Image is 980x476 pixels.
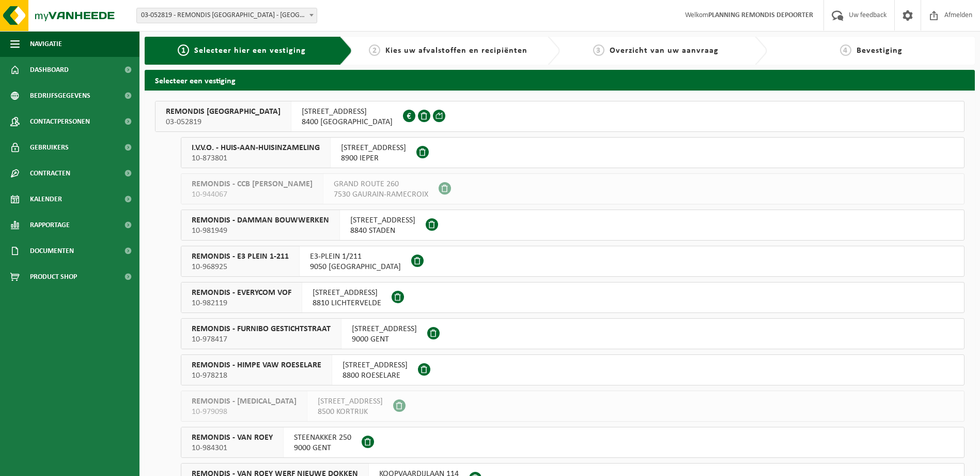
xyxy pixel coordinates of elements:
span: Rapportage [30,212,70,238]
span: 10-984301 [192,443,273,453]
span: Selecteer hier een vestiging [194,47,306,55]
span: REMONDIS - FURNIBO GESTICHTSTRAAT [192,324,331,334]
span: [STREET_ADDRESS] [352,324,417,334]
span: E3-PLEIN 1/211 [310,251,401,262]
span: 03-052819 [166,117,281,127]
button: REMONDIS - VAN ROEY 10-984301 STEENAKKER 2509000 GENT [181,427,965,458]
span: 10-978218 [192,370,321,381]
span: REMONDIS - CCB [PERSON_NAME] [192,179,313,189]
span: STEENAKKER 250 [294,433,351,443]
span: 8400 [GEOGRAPHIC_DATA] [302,117,393,127]
span: 8500 KORTRIJK [318,407,383,417]
strong: PLANNING REMONDIS DEPOORTER [708,11,813,19]
span: Navigatie [30,31,62,57]
span: Kalender [30,186,62,212]
button: REMONDIS - E3 PLEIN 1-211 10-968925 E3-PLEIN 1/2119050 [GEOGRAPHIC_DATA] [181,246,965,277]
span: Overzicht van uw aanvraag [610,47,719,55]
span: I.V.V.O. - HUIS-AAN-HUISINZAMELING [192,143,320,153]
span: Kies uw afvalstoffen en recipiënten [385,47,527,55]
span: Contracten [30,160,70,186]
span: 10-873801 [192,153,320,163]
span: 8900 IEPER [341,153,406,163]
span: 10-979098 [192,407,297,417]
span: GRAND ROUTE 260 [334,179,428,189]
span: REMONDIS - DAMMAN BOUWWERKEN [192,215,329,226]
span: [STREET_ADDRESS] [350,215,415,226]
span: Gebruikers [30,135,69,160]
span: Dashboard [30,57,69,83]
span: 03-052819 - REMONDIS WEST-VLAANDEREN - OOSTENDE [137,8,317,23]
span: REMONDIS [GEOGRAPHIC_DATA] [166,107,281,117]
span: 10-978417 [192,334,331,345]
span: 10-968925 [192,262,289,272]
button: REMONDIS - DAMMAN BOUWWERKEN 10-981949 [STREET_ADDRESS]8840 STADEN [181,210,965,241]
span: [STREET_ADDRESS] [341,143,406,153]
span: 7530 GAURAIN-RAMECROIX [334,189,428,200]
span: 9000 GENT [352,334,417,345]
span: 3 [593,44,604,56]
span: 8840 STADEN [350,226,415,236]
span: [STREET_ADDRESS] [313,288,381,298]
span: 10-982119 [192,298,291,308]
span: 10-981949 [192,226,329,236]
span: Documenten [30,238,74,264]
span: Product Shop [30,264,77,290]
span: 8800 ROESELARE [343,370,408,381]
span: REMONDIS - E3 PLEIN 1-211 [192,251,289,262]
span: REMONDIS - HIMPE VAW ROESELARE [192,360,321,370]
span: 03-052819 - REMONDIS WEST-VLAANDEREN - OOSTENDE [136,8,317,23]
button: REMONDIS - FURNIBO GESTICHTSTRAAT 10-978417 [STREET_ADDRESS]9000 GENT [181,318,965,349]
span: Contactpersonen [30,109,90,135]
span: REMONDIS - [MEDICAL_DATA] [192,396,297,407]
span: Bevestiging [857,47,903,55]
button: REMONDIS - EVERYCOM VOF 10-982119 [STREET_ADDRESS]8810 LICHTERVELDE [181,282,965,313]
span: Bedrijfsgegevens [30,83,90,109]
button: I.V.V.O. - HUIS-AAN-HUISINZAMELING 10-873801 [STREET_ADDRESS]8900 IEPER [181,137,965,168]
span: 2 [369,44,380,56]
span: 10-944067 [192,189,313,200]
h2: Selecteer een vestiging [145,70,975,90]
span: [STREET_ADDRESS] [302,107,393,117]
span: 4 [840,44,851,56]
span: 9000 GENT [294,443,351,453]
span: 8810 LICHTERVELDE [313,298,381,308]
span: REMONDIS - EVERYCOM VOF [192,288,291,298]
button: REMONDIS - HIMPE VAW ROESELARE 10-978218 [STREET_ADDRESS]8800 ROESELARE [181,354,965,385]
span: [STREET_ADDRESS] [343,360,408,370]
span: 1 [178,44,189,56]
span: [STREET_ADDRESS] [318,396,383,407]
span: 9050 [GEOGRAPHIC_DATA] [310,262,401,272]
span: REMONDIS - VAN ROEY [192,433,273,443]
button: REMONDIS [GEOGRAPHIC_DATA] 03-052819 [STREET_ADDRESS]8400 [GEOGRAPHIC_DATA] [155,101,965,132]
